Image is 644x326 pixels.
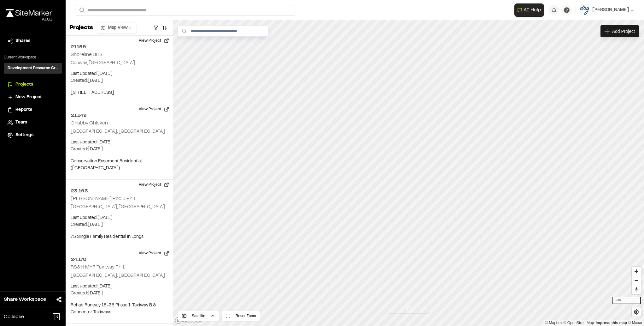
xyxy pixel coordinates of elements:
[514,3,547,17] div: Open AI Assistant
[71,52,102,57] h2: Shoreline BHS
[135,248,173,258] button: View Project
[135,36,173,46] button: View Project
[71,272,168,279] p: [GEOGRAPHIC_DATA], [GEOGRAPHIC_DATA]
[8,106,58,113] a: Reports
[71,146,168,153] p: Created: [DATE]
[8,94,58,101] a: New Project
[71,139,168,146] p: Last updated: [DATE]
[4,55,62,60] p: Current Workspace
[632,307,641,317] button: Find my location
[564,321,594,325] a: OpenStreetMap
[4,296,46,303] span: Share Workspace
[173,20,644,326] canvas: Map
[71,283,168,290] p: Last updated: [DATE]
[71,221,168,228] p: Created: [DATE]
[178,311,219,321] button: Satellite
[8,81,58,88] a: Projects
[71,204,168,211] p: [GEOGRAPHIC_DATA], [GEOGRAPHIC_DATA]
[175,317,202,324] a: Mapbox logo
[15,81,33,88] span: Projects
[8,119,58,126] a: Team
[612,28,635,34] span: Add Project
[4,313,24,321] span: Collapse
[6,9,52,17] img: rebrand.png
[76,5,87,15] button: Search
[15,132,33,139] span: Settings
[222,311,260,321] button: Reset Zoom
[545,321,562,325] a: Mapbox
[8,38,58,45] a: Shares
[612,297,641,304] div: 5 mi
[71,89,168,96] p: [STREET_ADDRESS]
[632,276,641,285] span: Zoom out
[628,321,642,325] a: Maxar
[524,6,541,14] span: AI Help
[580,5,590,15] img: User
[71,290,168,297] p: Created: [DATE]
[8,132,58,139] a: Settings
[71,187,168,195] h2: 23.193
[15,106,32,113] span: Reports
[592,7,629,14] span: [PERSON_NAME]
[71,158,168,172] p: Conservation Easement Residential ([GEOGRAPHIC_DATA])
[71,256,168,263] h2: 24.170
[8,65,58,71] h3: Development Resource Group
[71,77,168,84] p: Created: [DATE]
[580,5,634,15] button: [PERSON_NAME]
[71,43,168,51] h2: 21159
[632,276,641,285] button: Zoom out
[135,104,173,114] button: View Project
[71,60,168,67] p: Conway, [GEOGRAPHIC_DATA]
[69,24,93,32] p: Projects
[71,233,168,240] p: 75 Single Family Residential in Longs
[135,180,173,190] button: View Project
[71,70,168,77] p: Last updated: [DATE]
[71,196,136,201] h2: [PERSON_NAME] Pod 3 Ph 1
[596,321,627,325] a: Map feedback
[71,128,168,135] p: [GEOGRAPHIC_DATA], [GEOGRAPHIC_DATA]
[71,302,168,316] p: Rehab Runway 18-36 Phase I: Taxiway B & Connector Taxiways
[71,265,125,269] h2: RS&H MYR Taxiway Ph 1
[71,214,168,221] p: Last updated: [DATE]
[632,285,641,294] span: Reset bearing to north
[15,94,42,101] span: New Project
[71,121,108,125] h2: Chubby Chicken
[15,119,27,126] span: Team
[71,112,168,119] h2: 21.149
[6,17,52,22] div: Oh geez...please don't...
[15,38,30,45] span: Shares
[632,285,641,294] button: Reset bearing to north
[514,3,544,17] button: Open AI Assistant
[632,267,641,276] button: Zoom in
